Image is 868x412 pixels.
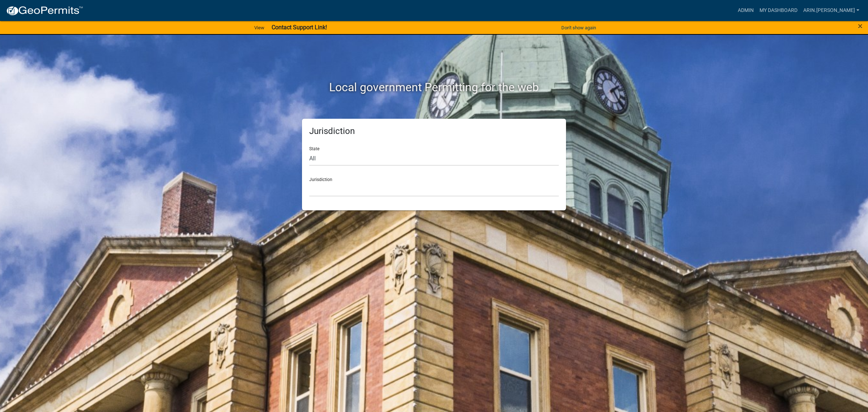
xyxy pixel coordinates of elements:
[272,24,327,31] strong: Contact Support Link!
[800,4,862,17] a: arin.[PERSON_NAME]
[757,4,800,17] a: My Dashboard
[858,22,863,30] button: Close
[233,80,635,94] h2: Local government Permitting for the web
[558,22,599,34] button: Don't show again
[251,22,267,34] a: View
[735,4,757,17] a: Admin
[309,126,559,136] h5: Jurisdiction
[858,21,863,31] span: ×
